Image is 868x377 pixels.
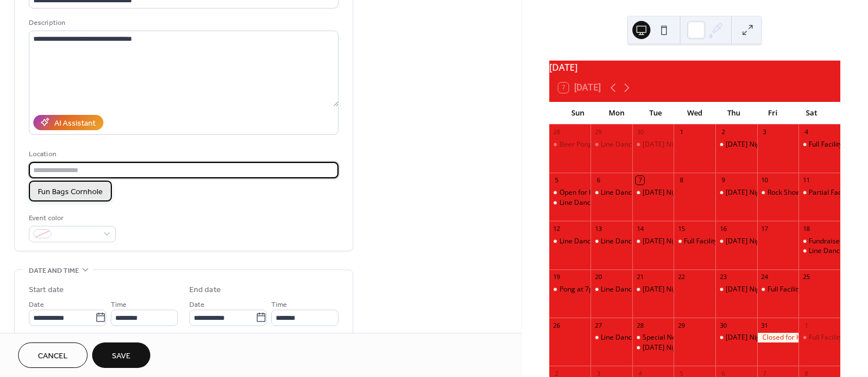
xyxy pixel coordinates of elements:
div: Line Dancing from 6pm-9pm [549,198,591,208]
div: Tuesday Night Switch Tournament at 7:30pm [632,188,674,198]
div: 15 [677,224,685,233]
div: Thursday Night League from 7pm - 10:30pm [715,285,757,294]
div: Full Facility Event from 5pm-7pm [684,237,786,246]
div: 16 [719,224,727,233]
div: [DATE] Night Switch Tournament at 7:30pm [643,285,779,294]
div: 22 [677,273,685,281]
div: 24 [761,273,769,281]
div: 8 [677,176,685,185]
div: Event color [29,212,114,224]
button: Save [92,342,150,368]
span: Date [189,298,205,310]
div: Thu [714,102,753,125]
div: Open for Hourly Play from 12pm - 6pm [559,188,681,198]
div: Line Dancing 6 Week Session [591,333,632,342]
div: 12 [553,224,561,233]
div: Line Dancing 6 Week Session [601,333,692,342]
div: 29 [677,321,685,329]
div: Line Dancing from 6pm-9pm [798,246,840,256]
span: Date [29,298,44,310]
div: [DATE] Night League from 7pm - 10:30pm [726,188,857,198]
div: Full Facility Event from 7pm - 9pm [757,285,799,294]
div: 6 [594,176,602,185]
div: Line Dancing from 6pm-9pm [559,198,649,208]
div: [DATE] Night League from 7pm - 10:30pm [726,285,857,294]
div: Fri [753,102,792,125]
span: Time [271,298,287,310]
div: [DATE] Night Switch Tournament at 7:30pm [643,140,779,149]
div: Line Dancing 6 Week Session [591,237,632,246]
div: 17 [761,224,769,233]
div: Special Needs League from 6pm - 8pm [632,333,674,342]
div: Fundraiser from 1pm - 4pm [798,237,840,246]
div: Start date [29,284,64,296]
div: 3 [761,128,769,136]
div: Line Dancing 6 Week Session [591,188,632,198]
div: Line Dancing 6 Week Session [601,188,692,198]
div: 30 [636,128,644,136]
div: 26 [553,321,561,329]
div: Rock Show from 7pm - 11pm [757,188,799,198]
div: 9 [719,176,727,185]
span: Time [111,298,127,310]
div: Partial Facility Party - 2 Lanes Open [798,188,840,198]
div: 20 [594,273,602,281]
div: Full Facility Event from 7pm-9pm [798,333,840,342]
div: Line Dancing 6 Week Session [591,285,632,294]
div: Tue [636,102,675,125]
div: [DATE] Night Switch Tournament at 7:30pm [643,343,779,353]
div: 13 [594,224,602,233]
div: Sun [558,102,597,125]
div: Tuesday Night Switch Tournament at 7:30pm [632,237,674,246]
div: Rock Show from 7pm - 11pm [767,188,857,198]
span: Cancel [38,350,68,362]
div: 2 [719,128,727,136]
div: End date [189,284,221,296]
div: Full Facility Event from 5pm-9pm [798,140,840,149]
div: 18 [802,224,810,233]
div: 7 [636,176,644,185]
div: [DATE] Night League from 7pm - 10:30pm [726,140,857,149]
div: Tuesday Night Switch Tournament at 7:30pm [632,140,674,149]
div: Full Facility Event from 5pm-7pm [674,237,715,246]
div: Sat [792,102,831,125]
div: 10 [761,176,769,185]
div: 23 [719,273,727,281]
div: 29 [594,128,602,136]
div: Wed [675,102,714,125]
div: 1 [802,321,810,329]
span: Save [112,350,131,362]
div: Thursday Night League from 7pm - 10:30pm [715,140,757,149]
div: 5 [553,176,561,185]
div: Beer Pong at 9pm [549,140,591,149]
div: Line Dancing 6 Week Session [591,140,632,149]
div: Thursday Night League from 7pm - 10:30pm [715,333,757,342]
div: Special Needs League from 6pm - 8pm [643,333,765,342]
div: Mon [597,102,636,125]
div: Thursday Night League from 7pm - 10:30pm [715,188,757,198]
div: 11 [802,176,810,185]
div: [DATE] Night Switch Tournament at 7:30pm [643,188,779,198]
div: Location [29,148,336,160]
div: 21 [636,273,644,281]
div: 1 [677,128,685,136]
button: Cancel [18,342,88,368]
div: Line Dancing 6 Week Session [601,237,692,246]
div: Tuesday Night Switch Tournament at 7:30pm [632,343,674,353]
div: 28 [553,128,561,136]
div: Pong at 7pm [549,285,591,294]
div: AI Assistant [54,117,96,129]
div: 31 [761,321,769,329]
div: 19 [553,273,561,281]
div: Description [29,17,336,29]
div: Line Dancing from 6pm-9pm [559,237,649,246]
div: Thursday Night League from 7pm - 10:30pm [715,237,757,246]
div: [DATE] Night Switch Tournament at 7:30pm [643,237,779,246]
div: 30 [719,321,727,329]
div: Pong at 7pm [559,285,599,294]
div: [DATE] [549,61,840,74]
span: Date and time [29,265,79,277]
div: 27 [594,321,602,329]
div: Closed for Halloween - Check out Fun Bags in the Toms River Parade! [757,333,799,342]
